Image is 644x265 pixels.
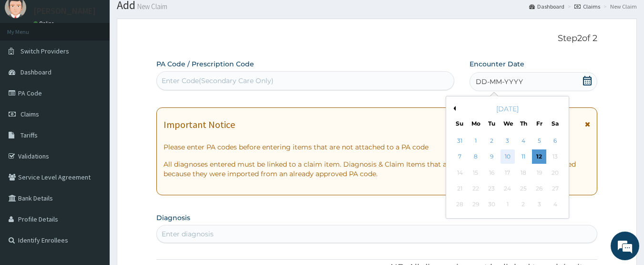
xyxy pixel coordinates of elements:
div: Choose Sunday, September 7th, 2025 [453,150,467,164]
div: We [503,119,511,127]
div: Not available Sunday, September 28th, 2025 [453,198,467,212]
li: New Claim [601,2,637,11]
div: Not available Thursday, September 18th, 2025 [516,166,531,180]
button: Previous Month [451,106,456,111]
div: Not available Saturday, September 20th, 2025 [548,166,562,180]
small: New Claim [135,3,167,10]
h1: Important Notice [164,119,235,130]
p: Step 2 of 2 [156,33,598,44]
div: Choose Sunday, August 31st, 2025 [453,134,467,148]
label: Diagnosis [156,213,190,223]
div: Not available Wednesday, September 17th, 2025 [501,166,515,180]
p: All diagnoses entered must be linked to a claim item. Diagnosis & Claim Items that are visible bu... [164,159,591,179]
p: Please enter PA codes before entering items that are not attached to a PA code [164,142,591,152]
span: Switch Providers [20,47,69,55]
div: Enter Code(Secondary Care Only) [162,76,274,85]
img: d_794563401_company_1708531726252_794563401 [18,48,39,72]
a: Claims [574,2,600,11]
div: Not available Friday, September 19th, 2025 [532,166,546,180]
div: Sa [552,119,560,127]
div: Not available Saturday, October 4th, 2025 [548,198,562,212]
span: DD-MM-YYYY [476,77,523,86]
label: Encounter Date [470,59,524,69]
div: Choose Tuesday, September 2nd, 2025 [485,134,499,148]
p: [PERSON_NAME] [33,7,96,15]
div: Choose Wednesday, September 3rd, 2025 [501,134,515,148]
div: Choose Friday, September 5th, 2025 [532,134,546,148]
div: Choose Wednesday, September 10th, 2025 [501,150,515,164]
div: Choose Tuesday, September 9th, 2025 [485,150,499,164]
div: Not available Thursday, October 2nd, 2025 [516,198,531,212]
div: Not available Sunday, September 14th, 2025 [453,166,467,180]
label: PA Code / Prescription Code [156,59,254,69]
div: Not available Wednesday, October 1st, 2025 [501,198,515,212]
textarea: Type your message and hit 'Enter' [5,170,182,203]
div: Not available Friday, October 3rd, 2025 [532,198,546,212]
div: Choose Thursday, September 11th, 2025 [516,150,531,164]
div: Choose Friday, September 12th, 2025 [532,150,546,164]
span: Claims [20,110,39,118]
div: Th [520,119,528,127]
span: Dashboard [20,68,51,76]
div: Not available Saturday, September 27th, 2025 [548,181,562,196]
span: Tariffs [20,131,38,139]
div: Not available Thursday, September 25th, 2025 [516,181,531,196]
div: Minimize live chat window [156,5,179,28]
span: We're online! [55,74,132,171]
div: Fr [535,119,543,127]
div: month 2025-09 [452,133,563,213]
div: Mo [471,119,480,127]
div: Chat with us now [50,53,160,66]
div: Not available Tuesday, September 30th, 2025 [485,198,499,212]
div: Not available Wednesday, September 24th, 2025 [501,181,515,196]
div: Tu [488,119,496,127]
div: Enter diagnosis [162,229,214,239]
div: [DATE] [450,104,565,114]
a: Online [33,20,56,27]
a: Dashboard [529,2,564,11]
div: Not available Saturday, September 13th, 2025 [548,150,562,164]
div: Choose Monday, September 1st, 2025 [469,134,483,148]
div: Choose Saturday, September 6th, 2025 [548,134,562,148]
div: Not available Friday, September 26th, 2025 [532,181,546,196]
div: Not available Tuesday, September 23rd, 2025 [485,181,499,196]
div: Not available Monday, September 15th, 2025 [469,166,483,180]
div: Not available Tuesday, September 16th, 2025 [485,166,499,180]
div: Choose Monday, September 8th, 2025 [469,150,483,164]
div: Not available Monday, September 29th, 2025 [469,198,483,212]
div: Not available Monday, September 22nd, 2025 [469,181,483,196]
div: Not available Sunday, September 21st, 2025 [453,181,467,196]
div: Choose Thursday, September 4th, 2025 [516,134,531,148]
div: Su [456,119,464,127]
